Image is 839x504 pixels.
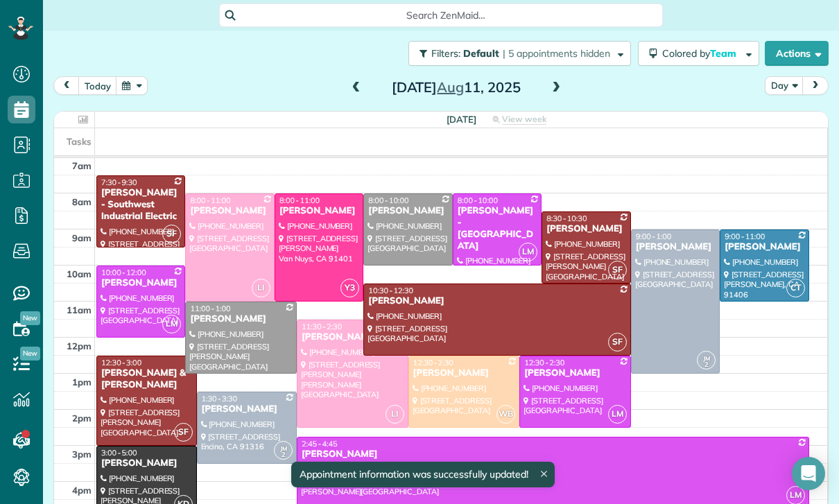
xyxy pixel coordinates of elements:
[463,47,500,60] span: Default
[101,277,181,289] div: [PERSON_NAME]
[431,47,460,60] span: Filters:
[280,444,287,452] span: JM
[72,449,92,460] span: 3pm
[20,347,40,360] span: New
[386,405,404,424] span: LI
[78,76,117,95] button: today
[408,41,631,66] button: Filters: Default | 5 appointments hidden
[370,80,543,95] h2: [DATE] 11, 2025
[72,485,92,496] span: 4pm
[101,458,193,469] div: [PERSON_NAME]
[101,367,193,391] div: [PERSON_NAME] & [PERSON_NAME]
[698,358,715,372] small: 2
[447,114,476,125] span: [DATE]
[437,78,464,96] span: Aug
[302,439,338,449] span: 2:45 - 4:45
[703,354,710,362] span: JM
[765,41,829,66] button: Actions
[53,76,80,95] button: prev
[401,41,631,66] a: Filters: Default | 5 appointments hidden
[20,311,40,325] span: New
[608,405,627,424] span: LM
[202,394,238,403] span: 1:30 - 3:30
[72,376,92,388] span: 1pm
[72,232,92,243] span: 9am
[710,47,738,60] span: Team
[502,114,546,125] span: View week
[413,358,453,367] span: 12:30 - 2:30
[608,261,627,279] span: SF
[368,286,413,295] span: 10:30 - 12:30
[368,195,408,205] span: 8:00 - 10:00
[201,403,293,415] div: [PERSON_NAME]
[662,47,741,60] span: Colored by
[457,205,537,252] div: [PERSON_NAME] - [GEOGRAPHIC_DATA]
[67,304,92,315] span: 11am
[367,295,626,307] div: [PERSON_NAME]
[635,241,716,253] div: [PERSON_NAME]
[67,136,92,147] span: Tasks
[101,268,146,277] span: 10:00 - 12:00
[190,304,230,313] span: 11:00 - 1:00
[162,225,181,243] span: SF
[367,205,448,217] div: [PERSON_NAME]
[279,195,320,205] span: 8:00 - 11:00
[546,223,626,235] div: [PERSON_NAME]
[189,205,270,217] div: [PERSON_NAME]
[765,76,804,95] button: Day
[524,358,564,367] span: 12:30 - 2:30
[275,449,292,462] small: 2
[174,423,193,442] span: SF
[101,358,141,367] span: 12:30 - 3:00
[636,232,672,241] span: 9:00 - 1:00
[190,195,230,205] span: 8:00 - 11:00
[67,268,92,279] span: 10am
[301,449,805,460] div: [PERSON_NAME]
[101,448,137,458] span: 3:00 - 5:00
[608,333,627,351] span: SF
[802,76,829,95] button: next
[725,232,765,241] span: 9:00 - 11:00
[524,367,627,379] div: [PERSON_NAME]
[546,214,587,223] span: 8:30 - 10:30
[67,340,92,351] span: 12pm
[279,205,359,217] div: [PERSON_NAME]
[189,313,293,325] div: [PERSON_NAME]
[413,367,516,379] div: [PERSON_NAME]
[503,47,610,60] span: | 5 appointments hidden
[301,331,404,343] div: [PERSON_NAME]
[786,279,805,297] span: CT
[458,195,498,205] span: 8:00 - 10:00
[162,315,181,333] span: LM
[72,196,92,207] span: 8am
[291,462,554,487] div: Appointment information was successfully updated!
[724,241,804,253] div: [PERSON_NAME]
[101,177,137,187] span: 7:30 - 9:30
[638,41,759,66] button: Colored byTeam
[496,405,515,424] span: WB
[252,279,270,297] span: LI
[302,322,342,331] span: 11:30 - 2:30
[340,279,359,297] span: Y3
[72,412,92,424] span: 2pm
[519,243,537,261] span: LM
[101,187,181,223] div: [PERSON_NAME] - Southwest Industrial Electric
[72,160,92,171] span: 7am
[792,457,825,490] div: Open Intercom Messenger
